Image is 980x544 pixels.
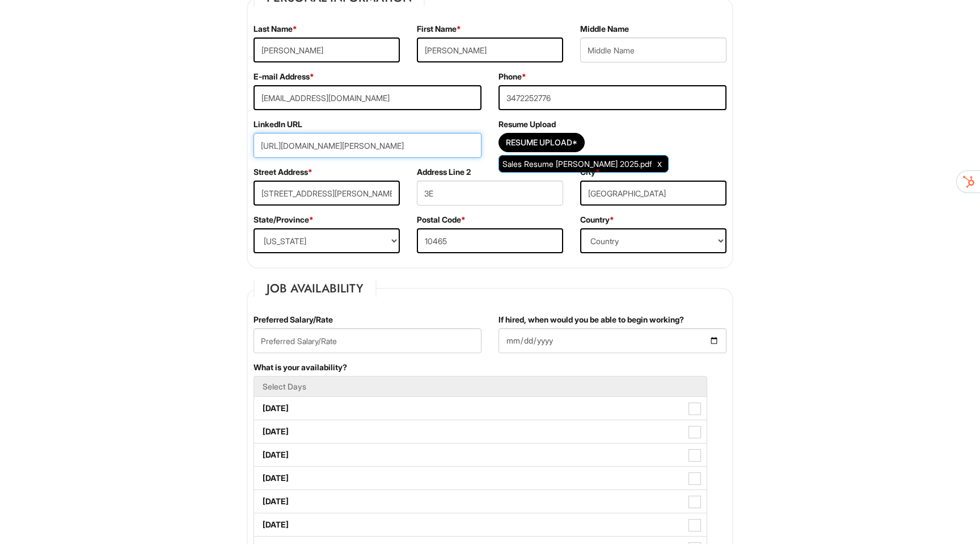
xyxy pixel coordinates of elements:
[499,85,726,110] input: Phone
[502,159,652,169] span: Sales Resume [PERSON_NAME] 2025.pdf
[254,23,297,35] label: Last Name
[417,37,563,62] input: First Name
[654,156,665,171] a: Clear Uploaded File
[254,362,347,373] label: What is your availability?
[254,467,707,489] label: [DATE]
[499,314,684,325] label: If hired, when would you be able to begin working?
[254,443,707,466] label: [DATE]
[580,228,726,253] select: Country
[254,181,400,206] input: Street Address
[254,71,314,82] label: E-mail Address
[417,214,466,225] label: Postal Code
[499,71,526,82] label: Phone
[254,490,707,513] label: [DATE]
[580,37,726,62] input: Middle Name
[254,280,377,297] legend: Job Availability
[499,119,556,130] label: Resume Upload
[580,166,600,178] label: City
[254,166,312,178] label: Street Address
[254,37,400,62] input: Last Name
[263,382,698,391] h5: Select Days
[580,214,614,225] label: Country
[254,314,333,325] label: Preferred Salary/Rate
[499,133,585,152] button: Resume Upload*Resume Upload*
[254,228,400,253] select: State/Province
[417,23,461,35] label: First Name
[417,181,563,206] input: Apt., Suite, Box, etc.
[254,119,302,130] label: LinkedIn URL
[254,85,481,110] input: E-mail Address
[254,214,314,225] label: State/Province
[254,133,481,158] input: LinkedIn URL
[580,23,629,35] label: Middle Name
[254,328,481,353] input: Preferred Salary/Rate
[254,397,707,420] label: [DATE]
[254,513,707,536] label: [DATE]
[417,228,563,253] input: Postal Code
[417,166,471,178] label: Address Line 2
[254,420,707,443] label: [DATE]
[580,181,726,206] input: City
